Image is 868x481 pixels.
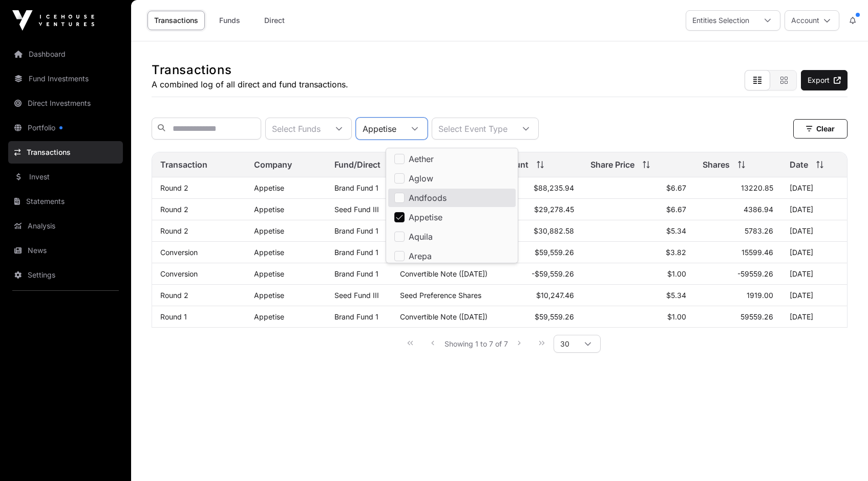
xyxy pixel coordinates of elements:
a: Brand Fund 1 [334,226,378,235]
a: Appetise [254,312,284,321]
td: [DATE] [781,285,847,306]
span: 1919.00 [747,291,773,300]
li: Aquila [388,227,516,246]
span: $1.00 [667,312,686,321]
td: $88,235.94 [489,177,582,199]
span: Aglow [409,174,433,182]
li: Aether [388,150,516,168]
div: Select Funds [266,118,327,139]
div: Entities Selection [686,11,755,30]
a: Analysis [8,215,123,237]
td: $59,559.26 [489,306,582,328]
a: Direct Investments [8,92,123,114]
a: Conversion [160,248,198,257]
a: Round 1 [160,312,187,321]
a: Appetise [254,291,284,300]
span: Convertible Note ([DATE]) [400,312,488,321]
button: Account [785,10,839,31]
td: $59,559.26 [489,242,582,263]
a: Fund Investments [8,67,123,90]
a: Brand Fund 1 [334,312,378,321]
a: Statements [8,190,123,213]
span: Transaction [160,158,207,171]
iframe: Chat Widget [817,432,868,481]
li: Appetise [388,208,516,226]
td: [DATE] [781,306,847,328]
td: [DATE] [781,263,847,285]
span: Fund/Direct [334,158,380,171]
a: Transactions [8,141,123,164]
p: A combined log of all direct and fund transactions. [152,78,348,90]
span: Share Price [590,158,634,171]
a: Appetise [254,248,284,257]
span: $1.00 [667,269,686,278]
span: Showing 1 to 7 of 7 [444,339,508,348]
a: Portfolio [8,117,123,139]
span: 13220.85 [741,184,773,192]
span: Arepa [409,252,432,260]
li: Andfoods [388,189,516,207]
a: Round 2 [160,291,188,300]
a: Export [801,70,848,90]
a: Transactions [147,11,205,30]
td: [DATE] [781,177,847,199]
a: Round 2 [160,226,188,235]
a: Settings [8,264,123,286]
span: 4386.94 [744,205,773,214]
div: Appetise [356,118,403,139]
td: [DATE] [781,199,847,220]
td: $30,882.58 [489,220,582,242]
span: Seed Preference Shares [400,291,481,300]
span: Aquila [409,233,433,241]
li: Arepa [388,247,516,265]
a: Brand Fund 1 [334,184,378,192]
span: Company [254,158,292,171]
span: Date [790,158,808,171]
a: Seed Fund III [334,205,379,214]
button: Clear [793,119,848,139]
img: Icehouse Ventures Logo [12,10,94,31]
span: Shares [703,158,730,171]
a: Conversion [160,269,198,278]
a: Dashboard [8,43,123,65]
a: Funds [209,11,250,30]
a: Appetise [254,269,284,278]
td: [DATE] [781,242,847,263]
a: News [8,239,123,262]
span: Andfoods [409,194,447,202]
a: Appetise [254,205,284,214]
h1: Transactions [152,62,348,78]
div: Select Event Type [432,118,514,139]
td: $10,247.46 [489,285,582,306]
span: $3.82 [666,248,686,257]
span: 59559.26 [740,312,773,321]
span: Aether [409,155,434,163]
a: Direct [254,11,295,30]
a: Seed Fund III [334,291,379,300]
span: Rows per page [554,335,576,352]
span: $5.34 [666,291,686,300]
a: Brand Fund 1 [334,269,378,278]
span: 15599.46 [742,248,773,257]
a: Appetise [254,184,284,192]
a: Invest [8,166,123,188]
td: $29,278.45 [489,199,582,220]
span: $6.67 [666,184,686,192]
a: Appetise [254,226,284,235]
li: Aglow [388,169,516,188]
span: $6.67 [666,205,686,214]
a: Round 2 [160,184,188,192]
span: Appetise [409,213,442,221]
span: 5783.26 [745,226,773,235]
a: Brand Fund 1 [334,248,378,257]
td: -$59,559.26 [489,263,582,285]
span: $5.34 [666,226,686,235]
a: Round 2 [160,205,188,214]
td: [DATE] [781,220,847,242]
span: -59559.26 [737,269,773,278]
span: Convertible Note ([DATE]) [400,269,488,278]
